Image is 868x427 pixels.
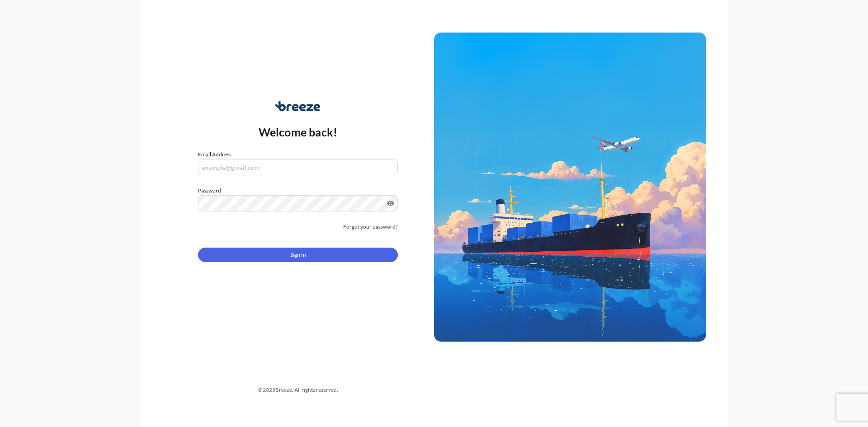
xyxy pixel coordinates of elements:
[198,150,231,159] label: Email Address
[259,125,338,139] p: Welcome back!
[290,250,306,259] span: Sign In
[198,186,398,195] label: Password
[343,222,398,231] a: Forgot your password?
[198,159,398,175] input: example@gmail.com
[198,248,398,262] button: Sign In
[162,385,434,394] div: © 2025 Breeze. All rights reserved.
[434,33,706,342] img: Ship illustration
[387,200,394,207] button: Show password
